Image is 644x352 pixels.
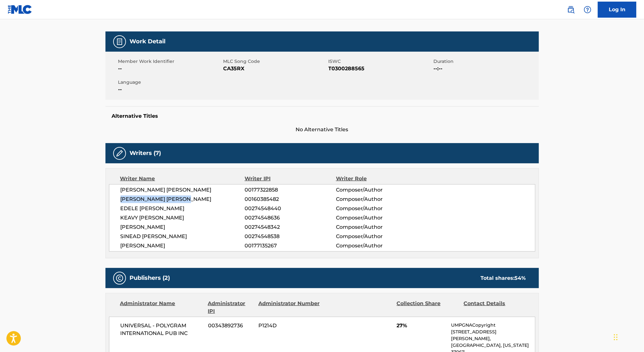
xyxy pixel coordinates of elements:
img: Work Detail [116,38,123,46]
span: -- [118,65,222,73]
span: Composer/Author [336,233,419,240]
span: 00274548342 [245,223,336,231]
h5: Writers (7) [130,150,161,157]
span: Language [118,79,222,86]
div: Contact Details [464,300,526,315]
div: Administrator Name [120,300,203,315]
div: Writer Role [336,175,419,183]
iframe: Chat Widget [612,321,644,352]
img: Writers [116,150,123,157]
span: T0300288565 [329,65,432,73]
span: [PERSON_NAME] [PERSON_NAME] [121,195,245,203]
p: [STREET_ADDRESS][PERSON_NAME], [451,329,535,342]
div: Writer IPI [245,175,336,183]
span: EDELE [PERSON_NAME] [121,205,245,212]
span: Composer/Author [336,205,419,212]
span: Member Work Identifier [118,58,222,65]
span: Composer/Author [336,195,419,203]
span: Composer/Author [336,214,419,222]
img: help [584,6,591,13]
span: -- [118,86,222,93]
div: Help [581,3,594,16]
span: 00274548636 [245,214,336,222]
p: UMPGNACopyright [451,322,535,329]
a: Public Search [565,3,577,16]
h5: Work Detail [130,38,166,45]
span: Composer/Author [336,223,419,231]
span: 00343892736 [208,322,254,330]
h5: Alternative Titles [112,113,532,119]
span: Composer/Author [336,186,419,194]
img: search [567,6,575,13]
span: P1214D [258,322,321,330]
span: 00160385482 [245,195,336,203]
span: KEAVY [PERSON_NAME] [121,214,245,222]
span: --:-- [434,65,537,73]
div: Total shares: [481,274,526,282]
span: [PERSON_NAME] [121,242,245,250]
span: UNIVERSAL - POLYGRAM INTERNATIONAL PUB INC [121,322,204,337]
div: Collection Share [397,300,459,315]
img: MLC Logo [8,5,32,14]
span: Duration [434,58,537,65]
span: MLC Song Code [223,58,327,65]
span: ISWC [329,58,432,65]
a: Log In [598,2,636,18]
span: Composer/Author [336,242,419,250]
span: 00274548538 [245,233,336,240]
span: 00177135267 [245,242,336,250]
span: 54 % [515,275,526,281]
div: Drag [614,328,618,347]
span: 00177322858 [245,186,336,194]
span: [PERSON_NAME] [121,223,245,231]
h5: Publishers (2) [130,274,170,282]
span: [PERSON_NAME] [PERSON_NAME] [121,186,245,194]
span: SINEAD [PERSON_NAME] [121,233,245,240]
span: CA35RX [223,65,327,73]
div: Administrator IPI [208,300,254,315]
span: No Alternative Titles [105,126,539,133]
span: 00274548440 [245,205,336,212]
span: 27% [397,322,446,330]
div: Writer Name [120,175,245,183]
div: Administrator Number [258,300,321,315]
img: Publishers [116,274,123,282]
